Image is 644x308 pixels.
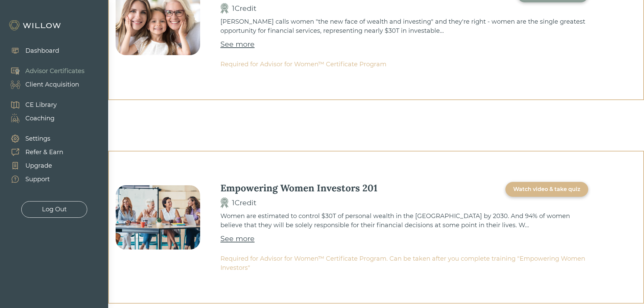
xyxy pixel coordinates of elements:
div: Refer & Earn [25,148,63,157]
a: Client Acquisition [3,78,85,91]
a: Refer & Earn [3,145,63,159]
a: CE Library [3,98,57,112]
div: Support [25,175,50,184]
div: CE Library [25,100,57,110]
div: Required for Advisor for Women™ Certificate Program. Can be taken after you complete training "Em... [220,254,588,273]
div: Advisor Certificates [25,67,85,76]
a: Dashboard [3,44,59,57]
img: Willow [8,20,63,31]
div: Client Acquisition [25,80,79,89]
div: Required for Advisor for Women™ Certificate Program [220,60,588,69]
div: Log Out [42,205,67,214]
div: Upgrade [25,161,52,170]
div: Dashboard [25,46,59,55]
div: Empowering Women Investors 201 [220,182,377,194]
div: Watch video & take quiz [513,185,580,193]
a: Upgrade [3,159,63,172]
div: [PERSON_NAME] calls women "the new face of wealth and investing" and they're right - women are th... [220,17,588,35]
a: Advisor Certificates [3,64,85,78]
a: See more [220,233,255,244]
a: See more [220,39,255,50]
div: 1 Credit [232,3,257,14]
a: Coaching [3,112,57,125]
a: Settings [3,132,63,145]
div: Women are estimated to control $30T of personal wealth in the [GEOGRAPHIC_DATA] by 2030. And 94% ... [220,212,588,230]
div: 1 Credit [232,197,257,208]
div: Coaching [25,114,54,123]
div: Settings [25,134,50,143]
